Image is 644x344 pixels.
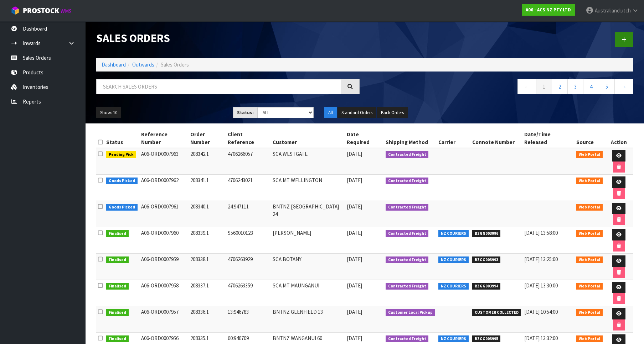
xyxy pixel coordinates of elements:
td: BNTNZ [GEOGRAPHIC_DATA] 24 [271,201,345,227]
span: Australianclutch [595,7,631,14]
span: [DATE] [347,308,362,315]
span: [DATE] [347,203,362,210]
a: ← [517,79,536,94]
span: [DATE] 13:25:00 [524,256,558,263]
span: Goods Picked [106,178,138,185]
span: Web Portal [576,283,603,290]
span: [DATE] 13:32:00 [524,335,558,342]
th: Action [604,129,633,148]
span: NZ COURIERS [438,230,469,237]
span: NZ COURIERS [438,256,469,264]
span: Customer Local Pickup [386,309,435,316]
td: SCA MT MAUNGANUI [271,280,345,306]
span: Finalised [106,335,129,343]
td: 208338.1 [189,254,226,280]
td: A06-ORD0007962 [139,175,189,201]
span: Contracted Freight [386,335,429,343]
span: NZ COURIERS [438,283,469,290]
span: Pending Pick [106,151,136,158]
td: 208337.1 [189,280,226,306]
span: [DATE] [347,177,362,184]
h1: Sales Orders [96,32,360,44]
td: 4706263359 [226,280,271,306]
th: Customer [271,129,345,148]
span: BZGG003994 [472,283,501,290]
th: Reference Number [139,129,189,148]
button: Standard Orders [338,107,376,118]
span: Contracted Freight [386,178,429,185]
span: BZGG003993 [472,256,501,264]
span: Web Portal [576,256,603,264]
span: [DATE] 10:54:00 [524,308,558,315]
span: Web Portal [576,204,603,211]
span: ProStock [23,6,59,15]
span: BZGG003996 [472,230,501,237]
td: 208341.1 [189,175,226,201]
td: A06-ORD0007959 [139,254,189,280]
td: 4706243021 [226,175,271,201]
a: 5 [599,79,615,94]
span: Finalised [106,283,129,290]
th: Carrier [437,129,470,148]
button: Show: 10 [96,107,121,118]
th: Client Reference [226,129,271,148]
th: Status [104,129,139,148]
th: Source [575,129,604,148]
a: 1 [536,79,552,94]
td: SCA BOTANY [271,254,345,280]
th: Date Required [345,129,383,148]
td: A06-ORD0007961 [139,201,189,227]
td: 24:947111 [226,201,271,227]
th: Date/Time Released [522,129,575,148]
span: Web Portal [576,151,603,158]
span: Web Portal [576,309,603,316]
td: 13:946783 [226,306,271,333]
a: 3 [567,79,583,94]
td: A06-ORD0007958 [139,280,189,306]
span: BZGG003995 [472,335,501,343]
span: [DATE] [347,229,362,236]
span: [DATE] [347,282,362,289]
small: WMS [61,8,72,15]
span: Web Portal [576,178,603,185]
span: [DATE] [347,150,362,157]
span: Contracted Freight [386,204,429,211]
span: Contracted Freight [386,256,429,264]
span: Finalised [106,230,129,237]
span: Web Portal [576,230,603,237]
td: BNTNZ GLENFIELD 13 [271,306,345,333]
td: 208342.1 [189,148,226,175]
nav: Page navigation [370,79,634,96]
a: → [614,79,633,94]
span: Contracted Freight [386,151,429,158]
span: [DATE] [347,335,362,342]
span: [DATE] 13:30:00 [524,282,558,289]
span: Finalised [106,309,129,316]
button: Back Orders [377,107,408,118]
span: Sales Orders [161,61,189,68]
img: cube-alt.png [11,6,20,15]
th: Order Number [189,129,226,148]
td: SCA WESTGATE [271,148,345,175]
a: 2 [552,79,568,94]
td: [PERSON_NAME] [271,227,345,254]
td: 4706263929 [226,254,271,280]
td: 208339.1 [189,227,226,254]
span: Finalised [106,256,129,264]
span: Contracted Freight [386,283,429,290]
td: 208336.1 [189,306,226,333]
td: A06-ORD0007957 [139,306,189,333]
span: CUSTOMER COLLECTED [472,309,521,316]
th: Shipping Method [384,129,437,148]
span: Web Portal [576,335,603,343]
td: SCA MT WELLINGTON [271,175,345,201]
a: Outwards [132,61,154,68]
span: Contracted Freight [386,230,429,237]
span: [DATE] 13:58:00 [524,229,558,236]
input: Search sales orders [96,79,341,94]
td: 208340.1 [189,201,226,227]
span: [DATE] [347,256,362,263]
span: NZ COURIERS [438,335,469,343]
a: Dashboard [102,61,126,68]
a: 4 [583,79,599,94]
